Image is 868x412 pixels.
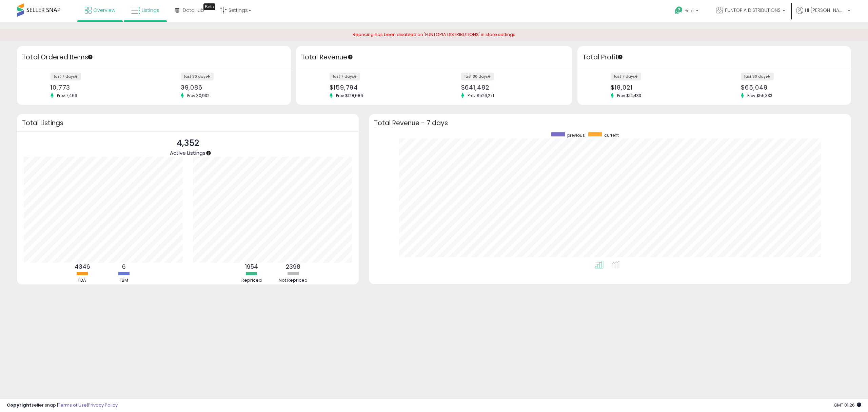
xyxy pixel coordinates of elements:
[93,7,115,14] span: Overview
[205,150,212,156] div: Tooltip anchor
[347,54,353,60] div: Tooltip anchor
[333,93,367,98] span: Prev: $128,686
[611,73,641,80] label: last 7 days
[741,73,774,80] label: last 30 days
[142,7,159,14] span: Listings
[669,1,705,22] a: Help
[22,120,354,126] h3: Total Listings
[674,6,683,15] i: Get Help
[286,263,300,271] b: 2398
[62,277,103,284] div: FBA
[122,263,126,271] b: 6
[330,73,360,80] label: last 7 days
[611,84,709,91] div: $18,021
[181,73,214,80] label: last 30 days
[273,277,314,284] div: Not Repriced
[330,84,429,91] div: $159,794
[374,120,846,126] h3: Total Revenue - 7 days
[741,84,839,91] div: $65,049
[170,137,205,150] p: 4,352
[685,8,694,14] span: Help
[567,132,585,138] span: previous
[796,7,850,22] a: Hi [PERSON_NAME]
[203,3,215,10] div: Tooltip anchor
[301,53,567,62] h3: Total Revenue
[51,73,81,80] label: last 7 days
[461,73,494,80] label: last 30 days
[51,84,149,91] div: 10,773
[725,7,781,14] span: FUNTOPIA DISTRIBUTIONS
[183,7,204,14] span: DataHub
[22,53,286,62] h3: Total Ordered Items
[461,84,560,91] div: $641,482
[245,263,258,271] b: 1954
[805,7,846,14] span: Hi [PERSON_NAME]
[614,93,645,98] span: Prev: $14,433
[184,93,213,98] span: Prev: 30,932
[231,277,272,284] div: Repriced
[617,54,623,60] div: Tooltip anchor
[353,31,515,38] span: Repricing has been disabled on 'FUNTOPIA DISTRIBUTIONS' in store settings
[75,263,90,271] b: 4346
[583,53,846,62] h3: Total Profit
[170,149,205,156] span: Active Listings
[744,93,776,98] span: Prev: $55,333
[604,132,619,138] span: current
[104,277,144,284] div: FBM
[87,54,93,60] div: Tooltip anchor
[54,93,81,98] span: Prev: 7,469
[181,84,279,91] div: 39,086
[464,93,497,98] span: Prev: $526,271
